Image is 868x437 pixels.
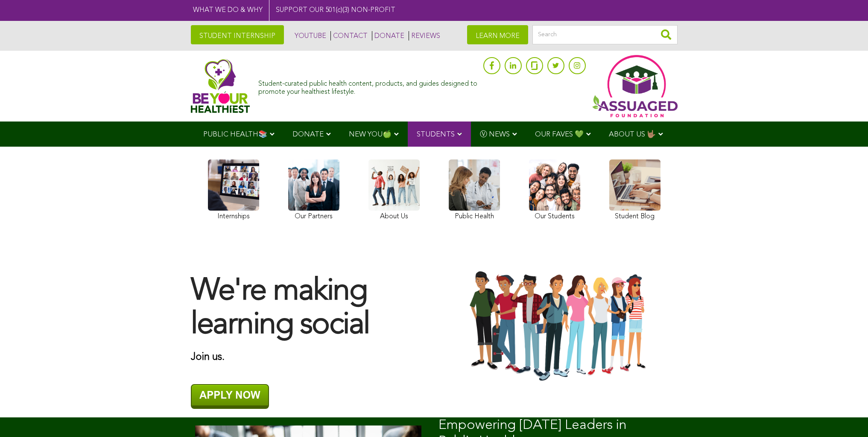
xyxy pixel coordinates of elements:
iframe: Chat Widget [825,396,868,437]
span: NEW YOU🍏 [349,131,392,138]
img: Assuaged App [592,55,678,117]
a: STUDENT INTERNSHIP [191,25,284,44]
span: DONATE [292,131,324,138]
span: STUDENTS [417,131,455,138]
strong: Join us. [191,352,225,362]
a: CONTACT [330,31,368,41]
a: YOUTUBE [292,31,326,41]
a: LEARN MORE [467,25,528,44]
span: Ⓥ NEWS [480,131,510,138]
a: REVIEWS [409,31,440,41]
input: Search [532,25,678,44]
span: OUR FAVES 💚 [535,131,584,138]
h1: We're making learning social [191,275,426,342]
div: Navigation Menu [191,122,678,147]
img: glassdoor [531,61,537,70]
img: APPLY NOW [191,384,269,409]
a: DONATE [372,31,404,41]
span: PUBLIC HEALTH📚 [203,131,267,138]
img: Group-Of-Students-Assuaged [443,270,678,383]
img: Assuaged [191,59,250,113]
span: ABOUT US 🤟🏽 [609,131,656,138]
div: Student-curated public health content, products, and guides designed to promote your healthiest l... [258,76,479,96]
